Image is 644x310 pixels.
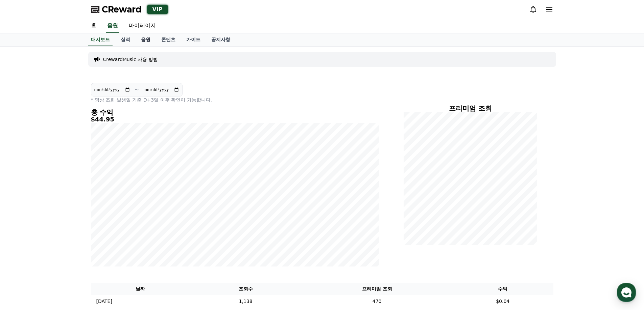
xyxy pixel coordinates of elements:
a: 실적 [115,33,136,46]
span: 설정 [104,224,113,229]
span: 홈 [21,224,25,229]
span: CReward [102,4,142,15]
a: 홈 [86,19,102,33]
th: 수익 [452,283,553,295]
h5: $44.95 [91,116,379,123]
p: ~ [135,86,139,94]
h4: 프리미엄 조회 [404,105,537,112]
a: 음원 [136,33,156,46]
span: 대화 [62,224,70,230]
a: 대시보드 [88,33,113,46]
th: 날짜 [91,283,190,295]
p: [DATE] [96,298,112,305]
a: 공지사항 [206,33,236,46]
a: 설정 [87,214,130,231]
a: 음원 [106,19,119,33]
td: 1,138 [190,295,302,308]
a: 대화 [45,214,87,231]
a: CReward [91,4,142,15]
a: 가이드 [181,33,206,46]
th: 프리미엄 조회 [302,283,452,295]
a: CrewardMusic 사용 방법 [103,56,158,63]
a: 홈 [2,214,45,231]
p: * 영상 조회 발생일 기준 D+3일 이후 확인이 가능합니다. [91,96,379,103]
div: VIP [147,5,168,14]
th: 조회수 [190,283,302,295]
a: 마이페이지 [123,19,161,33]
h4: 총 수익 [91,109,379,116]
td: 470 [302,295,452,308]
a: 콘텐츠 [156,33,181,46]
td: $0.04 [452,295,553,308]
